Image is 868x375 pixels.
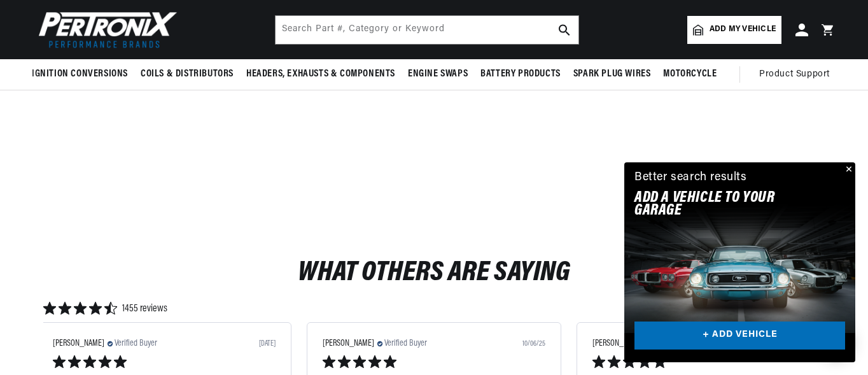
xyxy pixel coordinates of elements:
[592,338,644,349] span: [PERSON_NAME]
[122,301,167,317] span: 1455 reviews
[634,169,747,187] div: Better search results
[634,192,813,218] h2: Add A VEHICLE to your garage
[32,59,134,89] summary: Ignition Conversions
[759,67,830,81] span: Product Support
[663,67,717,81] span: Motorcycle
[408,67,468,81] span: Engine Swaps
[634,322,845,350] a: + ADD VEHICLE
[240,59,402,89] summary: Headers, Exhausts & Components
[32,8,178,52] img: Pertronix
[567,59,657,89] summary: Spark Plug Wires
[759,59,836,90] summary: Product Support
[134,59,240,89] summary: Coils & Distributors
[259,340,276,348] div: [DATE]
[246,67,395,81] span: Headers, Exhausts & Components
[687,16,781,44] a: Add my vehicle
[474,59,567,89] summary: Battery Products
[657,59,723,89] summary: Motorcycle
[141,67,234,81] span: Coils & Distributors
[53,338,104,349] span: [PERSON_NAME]
[276,16,578,44] input: Search Part #, Category or Keyword
[573,67,651,81] span: Spark Plug Wires
[43,301,167,317] div: 4.6859107 star rating
[384,338,427,349] span: Verified Buyer
[115,338,157,349] span: Verified Buyer
[522,340,545,348] div: 10/06/25
[298,260,570,286] h2: What Others Are Saying
[402,59,474,89] summary: Engine Swaps
[550,16,578,44] button: search button
[32,67,128,81] span: Ignition Conversions
[840,162,855,178] button: Close
[710,24,776,36] span: Add my vehicle
[480,67,561,81] span: Battery Products
[323,338,374,349] span: [PERSON_NAME]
